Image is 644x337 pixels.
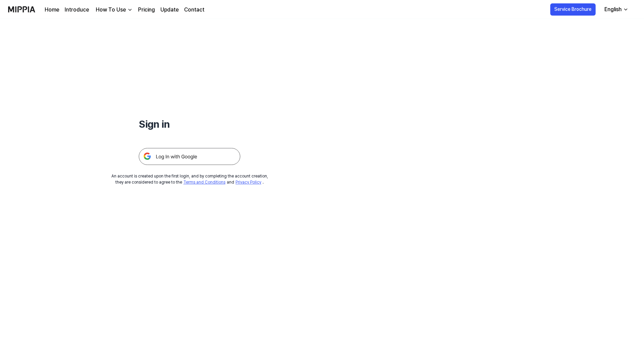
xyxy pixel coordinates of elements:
img: down [127,7,133,13]
div: How To Use [94,6,127,14]
a: Pricing [138,6,155,14]
a: Introduce [65,6,89,14]
button: English [599,3,632,16]
div: English [603,5,623,14]
a: Update [160,6,179,14]
a: Home [45,6,59,14]
img: 구글 로그인 버튼 [139,148,240,165]
a: Privacy Policy [236,180,261,185]
a: Contact [184,6,204,14]
button: Service Brochure [550,3,596,16]
h1: Sign in [139,117,240,132]
div: An account is created upon the first login, and by completing the account creation, they are cons... [111,173,268,185]
a: Terms and Conditions [183,180,225,185]
button: How To Use [94,6,133,14]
